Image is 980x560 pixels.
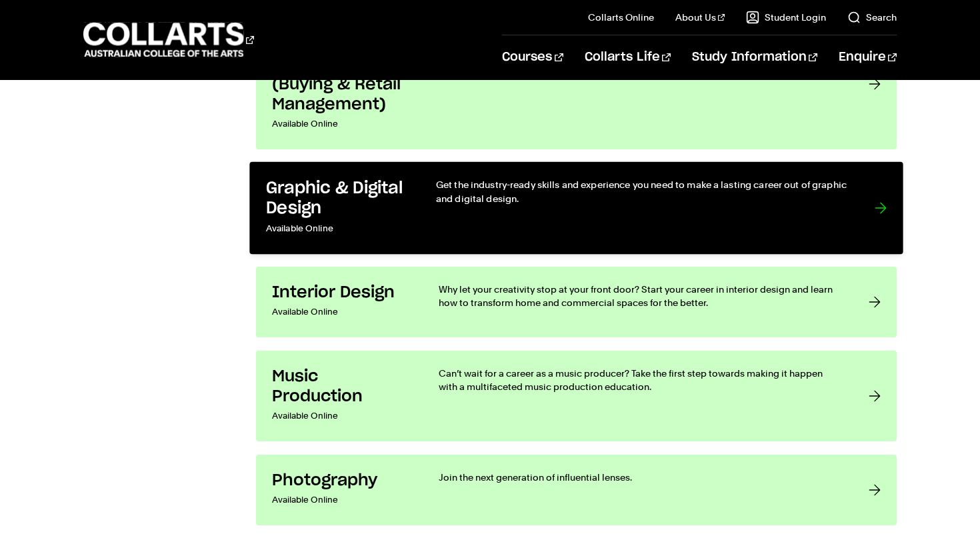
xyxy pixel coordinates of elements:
[439,471,842,484] p: Join the next generation of influential lenses.
[439,367,842,393] p: Can’t wait for a career as a music producer? Take the first step towards making it happen with a ...
[272,471,412,491] h3: Photography
[256,19,897,149] a: Fashion Marketing (Buying & Retail Management) Available Online Learn what to look for in the wor...
[266,219,409,239] p: Available Online
[272,407,412,425] p: Available Online
[439,283,842,309] p: Why let your creativity stop at your front door? Start your career in interior design and learn h...
[256,455,897,525] a: Photography Available Online Join the next generation of influential lenses.
[675,11,725,24] a: About Us
[266,178,409,219] h3: Graphic & Digital Design
[847,11,897,24] a: Search
[256,267,897,337] a: Interior Design Available Online Why let your creativity stop at your front door? Start your care...
[272,283,412,303] h3: Interior Design
[272,115,412,133] p: Available Online
[585,35,671,79] a: Collarts Life
[83,21,254,59] div: Go to homepage
[272,367,412,407] h3: Music Production
[692,35,817,79] a: Study Information
[272,303,412,321] p: Available Online
[839,35,897,79] a: Enquire
[249,162,903,255] a: Graphic & Digital Design Available Online Get the industry-ready skills and experience you need t...
[436,178,847,205] p: Get the industry-ready skills and experience you need to make a lasting career out of graphic and...
[256,351,897,441] a: Music Production Available Online Can’t wait for a career as a music producer? Take the first ste...
[272,491,412,509] p: Available Online
[502,35,563,79] a: Courses
[746,11,826,24] a: Student Login
[588,11,654,24] a: Collarts Online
